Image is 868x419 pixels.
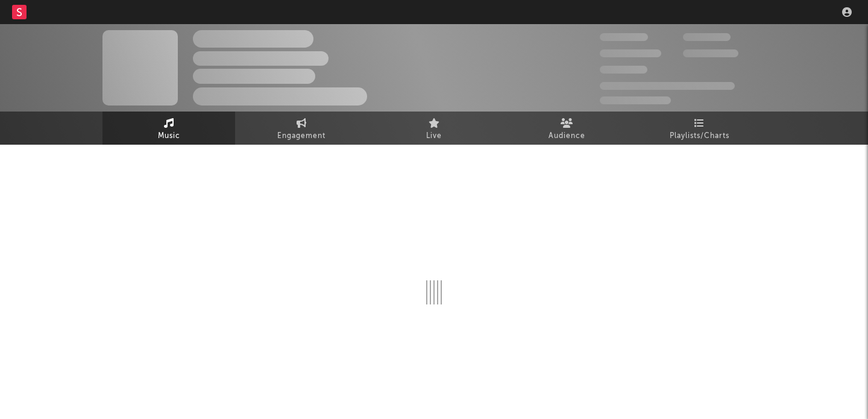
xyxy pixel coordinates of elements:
a: Audience [500,112,633,145]
span: Engagement [277,129,325,143]
a: Music [102,112,235,145]
a: Live [368,112,500,145]
a: Playlists/Charts [633,112,766,145]
span: Jump Score: 85.0 [600,96,671,104]
span: Music [158,129,180,143]
span: Audience [549,129,585,143]
span: 50,000,000 Monthly Listeners [600,82,735,90]
span: 50,000,000 [600,49,661,57]
span: 300,000 [600,33,648,41]
span: Playlists/Charts [670,129,729,143]
span: Live [426,129,442,143]
span: 100,000 [600,66,647,74]
span: 1,000,000 [683,49,738,57]
span: 100,000 [683,33,731,41]
a: Engagement [235,112,368,145]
